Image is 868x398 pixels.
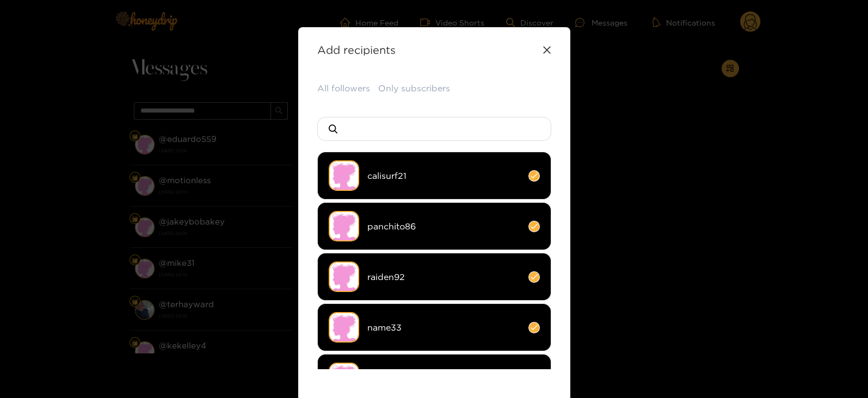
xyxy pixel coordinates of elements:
[317,82,370,95] button: All followers
[367,220,520,233] span: panchito86
[329,312,359,343] img: no-avatar.png
[329,363,359,393] img: no-avatar.png
[367,271,520,283] span: raiden92
[329,262,359,292] img: no-avatar.png
[329,160,359,191] img: no-avatar.png
[378,82,450,95] button: Only subscribers
[317,43,396,56] strong: Add recipients
[367,321,520,334] span: name33
[367,170,520,182] span: calisurf21
[329,211,359,241] img: no-avatar.png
